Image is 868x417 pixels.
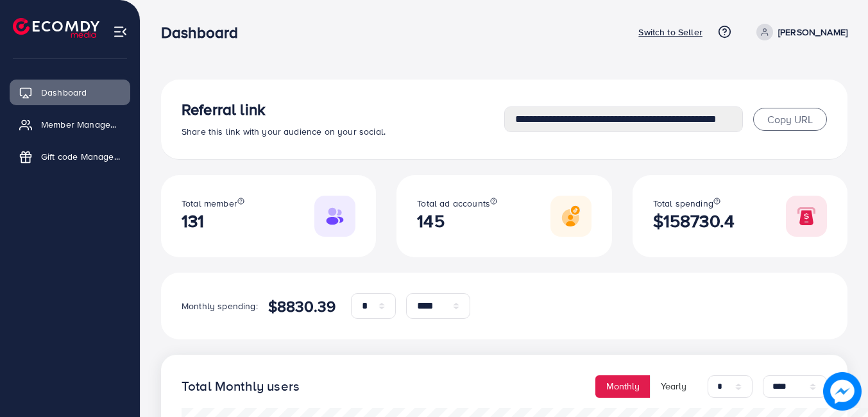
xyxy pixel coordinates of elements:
[182,197,237,210] span: Total member
[751,24,847,40] a: [PERSON_NAME]
[753,108,827,131] button: Copy URL
[314,196,355,237] img: Responsive image
[10,80,130,105] a: Dashboard
[41,118,121,131] span: Member Management
[417,197,490,210] span: Total ad accounts
[10,112,130,137] a: Member Management
[268,297,336,316] h4: $8830.39
[638,24,702,40] p: Switch to Seller
[113,24,128,39] img: menu
[767,112,813,126] span: Copy URL
[786,196,827,237] img: Responsive image
[823,372,862,411] img: image
[41,150,121,163] span: Gift code Management
[650,375,697,398] button: Yearly
[182,100,504,119] h3: Referral link
[595,375,651,398] button: Monthly
[41,86,87,99] span: Dashboard
[417,210,497,232] h2: 145
[182,379,300,395] h4: Total Monthly users
[182,210,244,232] h2: 131
[778,24,847,40] p: [PERSON_NAME]
[653,197,713,210] span: Total spending
[10,144,130,169] a: Gift code Management
[550,196,591,237] img: Responsive image
[13,18,99,38] img: logo
[182,125,386,138] span: Share this link with your audience on your social.
[182,298,258,314] p: Monthly spending:
[653,210,735,232] h2: $158730.4
[161,23,248,42] h3: Dashboard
